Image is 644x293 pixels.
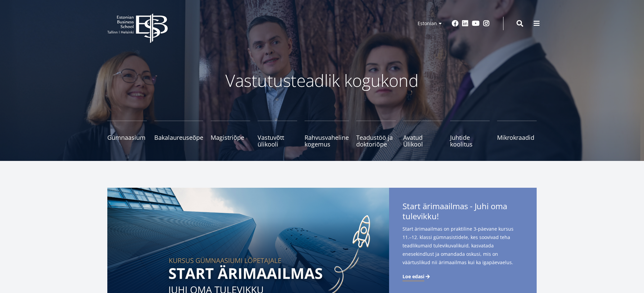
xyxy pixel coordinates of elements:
p: Vastutusteadlik kogukond [144,70,500,91]
a: Gümnaasium [107,121,147,148]
a: Bakalaureuseõpe [154,121,203,148]
span: Mikrokraadid [497,134,537,141]
a: Magistriõpe [211,121,250,148]
a: Youtube [472,20,480,27]
a: Teadustöö ja doktoriõpe [356,121,396,148]
a: Rahvusvaheline kogemus [305,121,349,148]
a: Linkedin [462,20,469,27]
a: Vastuvõtt ülikooli [258,121,297,148]
a: Avatud Ülikool [403,121,443,148]
span: Teadustöö ja doktoriõpe [356,134,396,148]
a: Loe edasi [402,273,431,280]
span: Loe edasi [402,273,424,280]
span: Vastuvõtt ülikooli [258,134,297,148]
span: Juhtide koolitus [450,134,490,148]
span: tulevikku! [402,211,439,221]
span: Magistriõpe [211,134,250,141]
a: Instagram [483,20,490,27]
span: Rahvusvaheline kogemus [305,134,349,148]
span: Start ärimaailmas on praktiline 3-päevane kursus 11.–12. klassi gümnasistidele, kes soovivad teha... [402,225,523,267]
span: Gümnaasium [107,134,147,141]
span: Bakalaureuseõpe [154,134,203,141]
a: Mikrokraadid [497,121,537,148]
a: Juhtide koolitus [450,121,490,148]
span: Start ärimaailmas - Juhi oma [402,201,523,223]
a: Facebook [452,20,459,27]
span: Avatud Ülikool [403,134,443,148]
